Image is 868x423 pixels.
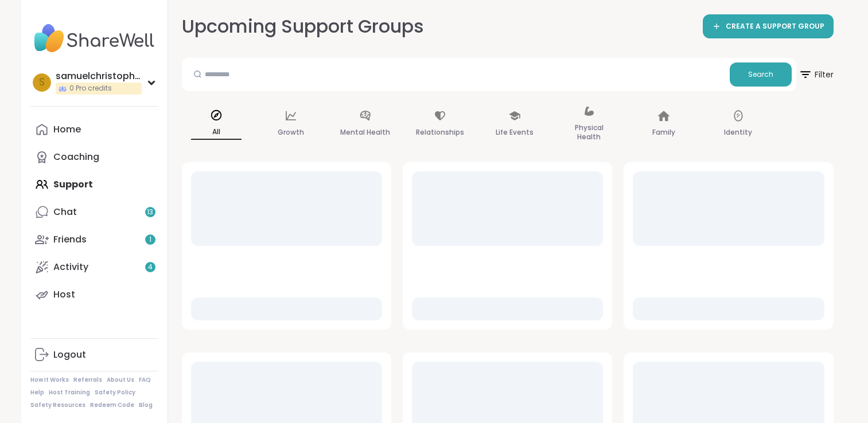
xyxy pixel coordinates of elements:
[340,126,390,139] p: Mental Health
[139,376,151,384] a: FAQ
[652,126,675,139] p: Family
[148,263,153,272] span: 4
[564,121,614,144] p: Physical Health
[730,62,792,87] button: Search
[703,14,834,38] a: CREATE A SUPPORT GROUP
[147,207,153,217] span: 13
[30,376,69,384] a: How It Works
[69,84,112,93] span: 0 Pro credits
[49,389,90,397] a: Host Training
[30,253,158,281] a: Activity4
[95,389,135,397] a: Safety Policy
[748,69,773,80] span: Search
[53,123,81,136] div: Home
[53,288,75,301] div: Host
[107,376,134,384] a: About Us
[56,70,142,83] div: samuelchristopher42
[139,401,153,409] a: Blog
[39,75,45,90] span: s
[30,341,158,369] a: Logout
[53,261,88,273] div: Activity
[30,116,158,143] a: Home
[278,126,304,139] p: Growth
[53,151,99,163] div: Coaching
[799,58,834,91] button: Filter
[416,126,464,139] p: Relationships
[30,401,85,409] a: Safety Resources
[53,233,87,246] div: Friends
[726,22,824,32] span: CREATE A SUPPORT GROUP
[30,198,158,226] a: Chat13
[53,348,86,361] div: Logout
[182,14,424,40] h2: Upcoming Support Groups
[30,143,158,171] a: Coaching
[30,281,158,308] a: Host
[90,401,134,409] a: Redeem Code
[149,235,151,245] span: 1
[53,206,77,218] div: Chat
[191,125,242,140] p: All
[73,376,102,384] a: Referrals
[30,226,158,253] a: Friends1
[496,126,534,139] p: Life Events
[30,18,158,58] img: ShareWell Nav Logo
[30,389,44,397] a: Help
[724,126,752,139] p: Identity
[799,61,834,88] span: Filter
